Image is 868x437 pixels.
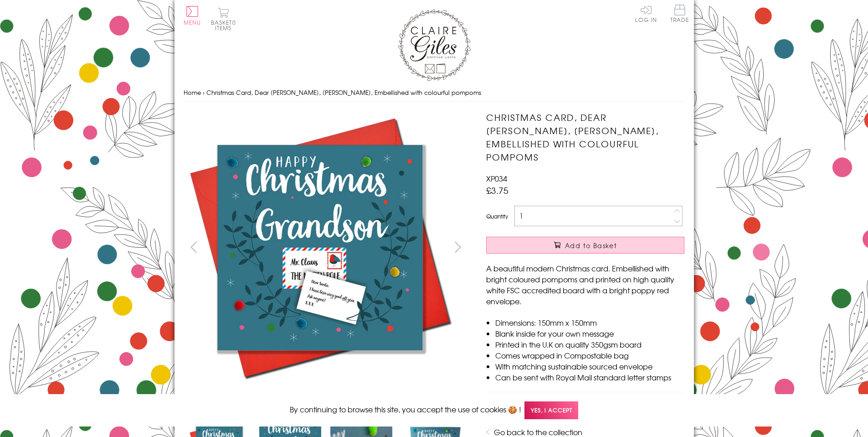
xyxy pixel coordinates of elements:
[524,401,578,419] span: Yes, I accept
[486,184,508,197] span: £3.75
[447,237,468,257] button: next
[486,263,684,307] p: A beautiful modern Christmas card. Embellished with bright coloured pompoms and printed on high q...
[486,173,507,184] span: XP034
[486,212,508,220] label: Quantity
[495,317,684,328] li: Dimensions: 150mm x 150mm
[183,111,457,385] img: Christmas Card, Dear Santa, Grandson, Embellished with colourful pompoms
[495,372,684,383] li: Can be sent with Royal Mail standard letter stamps
[398,9,471,81] img: Claire Giles Greetings Cards
[670,5,689,22] span: Trade
[495,328,684,339] li: Blank inside for your own message
[184,83,685,102] nav: breadcrumbs
[486,237,684,254] button: Add to Basket
[184,237,204,257] button: prev
[486,111,684,163] h1: Christmas Card, Dear [PERSON_NAME], [PERSON_NAME], Embellished with colourful pompoms
[468,111,741,385] img: Christmas Card, Dear Santa, Grandson, Embellished with colourful pompoms
[565,241,617,250] span: Add to Basket
[184,6,201,25] button: Menu
[495,361,684,372] li: With matching sustainable sourced envelope
[215,18,236,32] span: 0 items
[635,5,657,22] a: Log In
[495,350,684,361] li: Comes wrapped in Compostable bag
[211,7,236,31] button: Basket0 items
[206,88,481,97] span: Christmas Card, Dear [PERSON_NAME], [PERSON_NAME], Embellished with colourful pompoms
[184,18,201,26] span: Menu
[184,88,201,97] a: Home
[495,339,684,350] li: Printed in the U.K on quality 350gsm board
[670,5,689,24] a: Trade
[203,88,205,97] span: ›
